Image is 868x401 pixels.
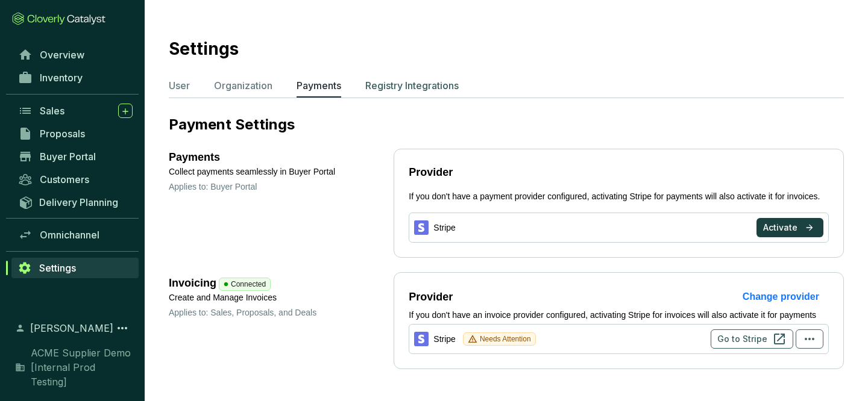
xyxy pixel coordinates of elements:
button: Change provider [733,287,829,306]
span: Settings [39,262,76,274]
p: Organization [214,78,272,93]
span: ACME Supplier Demo [Internal Prod Testing] [31,346,133,389]
a: Sales [12,101,139,121]
span: Needs Attention [480,333,531,345]
p: If you don't have a payment provider configured, activating Stripe for payments will also activat... [409,190,829,203]
p: Applies to: Sales, Proposals, and Deals [169,306,394,319]
span: Payments [169,149,220,166]
span: Activate [763,222,797,234]
p: Registry Integrations [365,78,459,93]
span: Delivery Planning [39,196,118,208]
span: Customers [40,173,89,185]
span: Sales [40,105,64,117]
span: Buyer Portal [40,151,96,163]
span: Go to Stripe [717,333,767,345]
a: Delivery Planning [12,192,139,212]
span: Change provider [743,290,819,304]
a: Inventory [12,67,139,88]
span: Omnichannel [40,229,99,241]
p: Applies to: Buyer Portal [169,181,394,193]
span: Connected [231,278,266,290]
span: Proposals [40,128,85,140]
a: Settings [11,258,139,278]
h2: Settings [169,36,239,61]
button: Go to Stripe [711,329,793,349]
p: Create and Manage Invoices [169,291,394,304]
span: Stripe [433,333,456,346]
span: [PERSON_NAME] [30,321,113,335]
p: Collect payments seamlessly in Buyer Portal [169,166,394,178]
span: Invoicing [169,277,216,289]
span: Overview [40,49,84,61]
h3: Provider [409,288,453,305]
p: Payment Settings [169,115,844,134]
a: Omnichannel [12,225,139,245]
p: If you don't have an invoice provider configured, activating Stripe for invoices will also activa... [409,309,829,322]
button: Activate [756,218,823,237]
p: Payments [297,78,341,93]
span: Stripe [433,222,456,234]
a: Buyer Portal [12,146,139,167]
a: Customers [12,169,139,190]
h3: Provider [409,164,829,181]
p: User [169,78,190,93]
a: Proposals [12,123,139,144]
span: Inventory [40,72,83,84]
a: Overview [12,45,139,65]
